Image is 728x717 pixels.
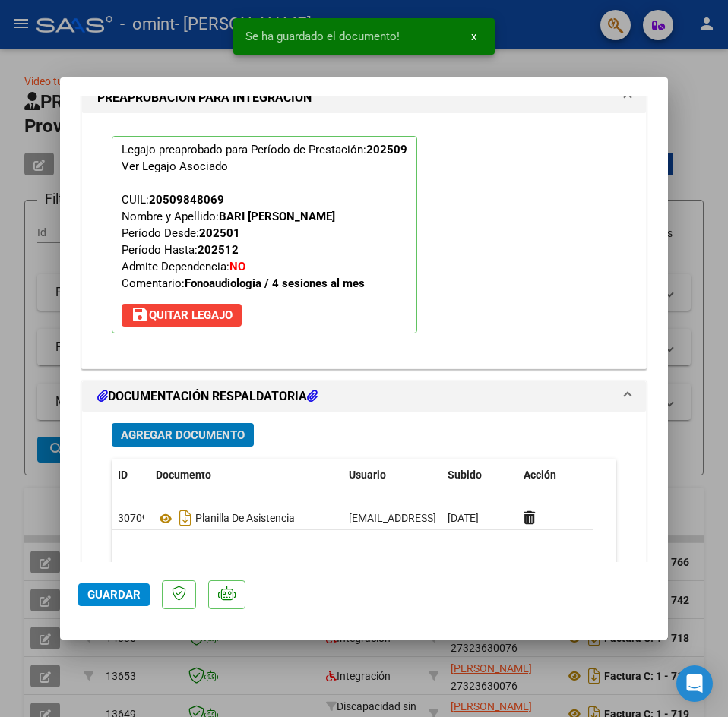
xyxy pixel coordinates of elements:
[149,191,224,208] div: 20509848069
[122,158,228,175] div: Ver Legajo Asociado
[185,276,365,290] strong: Fonoaudiologia / 4 sesiones al mes
[131,305,149,324] mat-icon: save
[245,29,400,44] span: Se ha guardado el documento!
[219,210,335,223] strong: BARI [PERSON_NAME]
[349,469,386,481] span: Usuario
[82,113,646,368] div: PREAPROBACIÓN PARA INTEGRACION
[112,423,254,447] button: Agregar Documento
[448,512,479,524] span: [DATE]
[97,387,318,406] h1: DOCUMENTACIÓN RESPALDATORIA
[82,83,646,113] mat-expansion-panel-header: PREAPROBACIÓN PARA INTEGRACION
[131,308,233,322] span: Quitar Legajo
[442,459,518,491] datatable-header-cell: Subido
[78,583,150,606] button: Guardar
[112,459,150,491] datatable-header-cell: ID
[366,143,407,156] strong: 202509
[176,506,195,530] i: Descargar documento
[118,512,148,524] span: 30709
[121,428,245,442] span: Agregar Documento
[524,469,556,481] span: Acción
[82,381,646,412] mat-expansion-panel-header: DOCUMENTACIÓN RESPALDATORIA
[87,588,141,602] span: Guardar
[122,193,365,290] span: CUIL: Nombre y Apellido: Período Desde: Período Hasta: Admite Dependencia:
[676,665,713,702] div: Open Intercom Messenger
[112,136,417,333] p: Legajo preaprobado para Período de Prestación:
[150,459,343,491] datatable-header-cell: Documento
[118,469,128,481] span: ID
[156,469,211,481] span: Documento
[518,459,593,491] datatable-header-cell: Acción
[156,513,295,525] span: Planilla De Asistencia
[349,512,690,524] span: [EMAIL_ADDRESS][DOMAIN_NAME] - [PERSON_NAME] [PERSON_NAME]
[343,459,442,491] datatable-header-cell: Usuario
[459,23,489,50] button: x
[448,469,482,481] span: Subido
[97,89,312,107] h1: PREAPROBACIÓN PARA INTEGRACION
[122,276,365,290] span: Comentario:
[471,30,476,43] span: x
[198,243,239,257] strong: 202512
[229,260,245,273] strong: NO
[199,226,240,240] strong: 202501
[122,304,242,327] button: Quitar Legajo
